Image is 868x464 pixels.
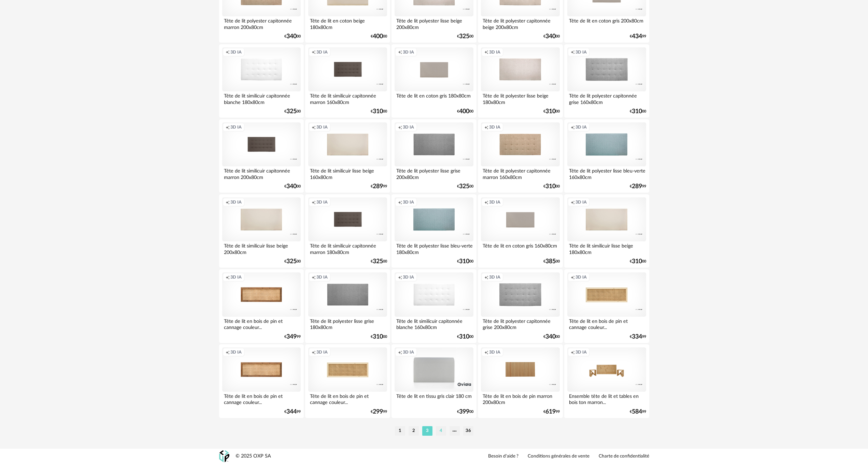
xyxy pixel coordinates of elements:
[484,49,488,55] span: Creation icon
[392,194,476,268] a: Creation icon 3D IA Tête de lit polyester lisse bleu-verte 180x80cm €31000
[575,349,587,355] span: 3D IA
[226,49,230,55] span: Creation icon
[226,124,230,130] span: Creation icon
[230,349,242,355] span: 3D IA
[230,49,242,55] span: 3D IA
[457,34,473,39] div: € 00
[457,334,473,339] div: € 00
[545,109,556,114] span: 310
[489,49,500,55] span: 3D IA
[632,334,642,339] span: 334
[489,274,500,280] span: 3D IA
[219,344,304,418] a: Creation icon 3D IA Tête de lit en bois de pin et cannage couleur... €34499
[398,349,402,355] span: Creation icon
[286,184,297,189] span: 340
[630,109,646,114] div: € 00
[222,392,301,405] div: Tête de lit en bois de pin et cannage couleur...
[543,409,560,414] div: € 99
[571,199,575,205] span: Creation icon
[545,259,556,264] span: 385
[567,91,646,105] div: Tête de lit polyester capitonnée grise 160x80cm
[373,334,383,339] span: 310
[564,44,649,118] a: Creation icon 3D IA Tête de lit polyester capitonnée grise 160x80cm €31000
[395,426,405,436] li: 1
[308,16,387,30] div: Tête de lit en coton beige 180x80cm
[478,344,563,418] a: Creation icon 3D IA Tête de lit en bois de pin marron 200x80cm €61999
[632,109,642,114] span: 310
[528,453,589,460] a: Conditions générales de vente
[236,453,271,460] div: © 2025 OXP SA
[403,49,414,55] span: 3D IA
[395,91,473,105] div: Tête de lit en coton gris 180x80cm
[222,317,301,330] div: Tête de lit en bois de pin et cannage couleur...
[571,349,575,355] span: Creation icon
[484,124,488,130] span: Creation icon
[630,34,646,39] div: € 99
[457,409,473,414] div: € 00
[316,274,328,280] span: 3D IA
[398,49,402,55] span: Creation icon
[284,334,301,339] div: € 99
[395,166,473,180] div: Tête de lit polyester lisse grise 200x80cm
[632,34,642,39] span: 434
[403,199,414,205] span: 3D IA
[543,184,560,189] div: € 00
[392,344,476,418] a: Creation icon 3D IA Tête de lit en tissu gris clair 180 cm €39900
[286,34,297,39] span: 340
[564,119,649,193] a: Creation icon 3D IA Tête de lit polyester lisse bleu-verte 160x80cm €28999
[457,184,473,189] div: € 00
[436,426,446,436] li: 4
[543,109,560,114] div: € 00
[459,259,469,264] span: 310
[219,119,304,193] a: Creation icon 3D IA Tête de lit similicuir capitonnée marron 200x80cm €34000
[459,334,469,339] span: 310
[575,124,587,130] span: 3D IA
[481,166,559,180] div: Tête de lit polyester capitonnée marron 160x80cm
[481,317,559,330] div: Tête de lit polyester capitonnée grise 200x80cm
[373,409,383,414] span: 299
[230,124,242,130] span: 3D IA
[308,241,387,255] div: Tête de lit similicuir capitonnée marron 180x80cm
[284,259,301,264] div: € 00
[219,44,304,118] a: Creation icon 3D IA Tête de lit similicuir capitonnée blanche 180x80cm €32500
[545,34,556,39] span: 340
[395,392,473,405] div: Tête de lit en tissu gris clair 180 cm
[484,199,488,205] span: Creation icon
[463,426,473,436] li: 36
[222,91,301,105] div: Tête de lit similicuir capitonnée blanche 180x80cm
[316,49,328,55] span: 3D IA
[545,334,556,339] span: 340
[599,453,649,460] a: Charte de confidentialité
[222,16,301,30] div: Tête de lit polyester capitonnée marron 200x80cm
[286,109,297,114] span: 325
[489,199,500,205] span: 3D IA
[305,119,390,193] a: Creation icon 3D IA Tête de lit similicuir lisse beige 160x80cm €28999
[371,34,387,39] div: € 00
[543,334,560,339] div: € 00
[571,274,575,280] span: Creation icon
[543,34,560,39] div: € 00
[312,49,316,55] span: Creation icon
[371,109,387,114] div: € 00
[478,194,563,268] a: Creation icon 3D IA Tête de lit en coton gris 160x80cm €38500
[226,349,230,355] span: Creation icon
[484,274,488,280] span: Creation icon
[230,274,242,280] span: 3D IA
[392,269,476,343] a: Creation icon 3D IA Tête de lit similicuir capitonnée blanche 160x80cm €31000
[373,259,383,264] span: 325
[632,409,642,414] span: 584
[286,409,297,414] span: 344
[459,184,469,189] span: 325
[398,124,402,130] span: Creation icon
[543,259,560,264] div: € 00
[392,119,476,193] a: Creation icon 3D IA Tête de lit polyester lisse grise 200x80cm €32500
[226,199,230,205] span: Creation icon
[545,409,556,414] span: 619
[371,334,387,339] div: € 00
[567,241,646,255] div: Tête de lit similicuir lisse beige 180x80cm
[398,199,402,205] span: Creation icon
[632,259,642,264] span: 310
[567,392,646,405] div: Ensemble tête de lit et tables en bois ton marron...
[478,44,563,118] a: Creation icon 3D IA Tête de lit polyester lisse beige 180x80cm €31000
[219,269,304,343] a: Creation icon 3D IA Tête de lit en bois de pin et cannage couleur... €34999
